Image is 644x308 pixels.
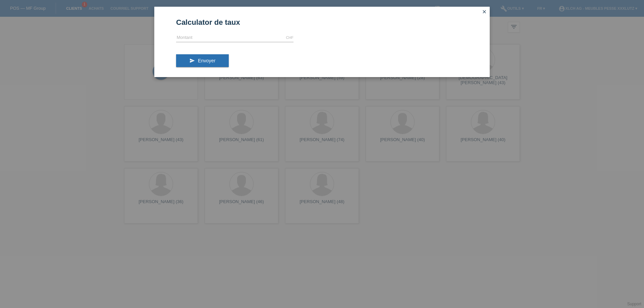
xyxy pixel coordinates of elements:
[480,8,489,16] a: close
[176,54,229,67] button: send Envoyer
[198,58,215,63] span: Envoyer
[482,9,487,14] i: close
[190,58,195,63] i: send
[176,18,468,26] h1: Calculator de taux
[286,36,293,40] div: CHF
